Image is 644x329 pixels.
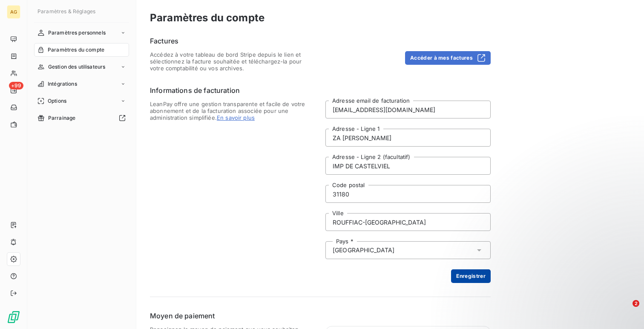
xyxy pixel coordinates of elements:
span: Paramètres du compte [48,46,104,54]
input: placeholder [325,185,491,203]
h6: Factures [150,36,491,46]
h6: Moyen de paiement [150,311,491,321]
span: Intégrations [48,80,77,88]
span: Accédez à votre tableau de bord Stripe depuis le lien et sélectionnez la facture souhaitée et tél... [150,51,315,72]
span: [GEOGRAPHIC_DATA] [333,246,395,254]
button: Enregistrer [451,269,491,283]
input: placeholder [325,157,491,175]
a: Parrainage [34,111,129,125]
img: Logo LeanPay [7,310,20,324]
span: Parrainage [48,114,76,122]
button: Accéder à mes factures [405,51,491,65]
span: +99 [9,82,23,89]
span: Paramètres & Réglages [37,8,95,14]
span: Gestion des utilisateurs [48,63,106,71]
input: placeholder [325,101,491,118]
span: Options [48,97,66,105]
div: AG [7,5,20,19]
span: LeanPay offre une gestion transparente et facile de votre abonnement et de la facturation associé... [150,101,315,283]
a: Paramètres du compte [34,43,129,57]
h3: Paramètres du compte [150,10,630,26]
input: placeholder [325,129,491,147]
span: Paramètres personnels [48,29,106,37]
iframe: Intercom notifications message [474,246,644,306]
iframe: Intercom live chat [615,300,635,320]
span: En savoir plus [217,114,255,121]
input: placeholder [325,213,491,231]
h6: Informations de facturation [150,85,491,95]
span: 2 [632,300,639,307]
